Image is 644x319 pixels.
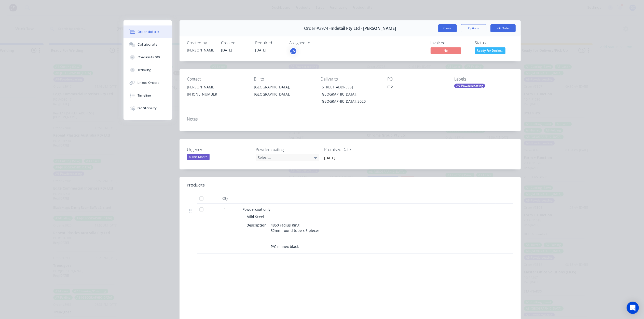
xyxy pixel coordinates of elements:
[124,25,172,38] button: Order details
[256,147,319,153] label: Powder coating
[138,81,159,85] div: Linked Orders
[461,24,486,32] button: Options
[187,182,205,188] div: Products
[124,102,172,115] button: Profitability
[388,84,446,91] div: mo
[138,106,157,111] div: Profitability
[438,24,457,32] button: Close
[269,221,322,250] div: 4850 radius Ring 32mm round tube x 6 pieces P/C manex black
[321,84,379,105] div: [STREET_ADDRESS][GEOGRAPHIC_DATA], [GEOGRAPHIC_DATA], 3020
[247,221,269,229] div: Description
[254,84,312,98] div: [GEOGRAPHIC_DATA], [GEOGRAPHIC_DATA],
[187,47,215,53] div: [PERSON_NAME]
[454,84,485,88] div: A9-Powdercoating
[331,26,396,31] span: Indetail Pty Ltd - [PERSON_NAME]
[321,84,379,91] div: [STREET_ADDRESS]
[256,154,319,161] div: Select...
[138,42,158,47] div: Collaborate
[124,51,172,64] button: Checklists 0/0
[187,147,251,153] label: Urgency
[187,41,215,45] div: Created by
[138,55,160,60] div: Checklists 0/0
[454,77,513,82] div: Labels
[124,64,172,76] button: Tracking
[255,41,283,45] div: Required
[187,154,210,160] div: 4 This Month
[187,84,246,91] div: [PERSON_NAME]
[475,47,505,54] span: Ready For Docke...
[187,77,246,82] div: Contact
[138,30,159,34] div: Order details
[187,91,246,98] div: [PHONE_NUMBER]
[124,76,172,89] button: Linked Orders
[243,207,271,212] span: Powdercoat only
[321,154,384,162] input: Enter date
[124,89,172,102] button: Timeline
[254,77,312,82] div: Bill to
[321,77,379,82] div: Deliver to
[255,48,267,52] span: [DATE]
[290,41,340,45] div: Assigned to
[247,213,266,220] div: Mild Steel
[187,117,513,122] div: Notes
[490,24,516,32] button: Edit Order
[627,302,639,314] div: Open Intercom Messenger
[475,41,513,45] div: Status
[138,68,152,72] div: Tracking
[290,47,297,55] button: JM
[304,26,331,31] span: Order #3974 -
[124,38,172,51] button: Collaborate
[254,84,312,100] div: [GEOGRAPHIC_DATA], [GEOGRAPHIC_DATA],
[221,41,249,45] div: Created
[431,41,469,45] div: Invoiced
[138,93,151,98] div: Timeline
[210,193,241,204] div: Qty
[475,47,505,55] button: Ready For Docke...
[221,48,232,52] span: [DATE]
[431,47,461,54] span: No
[187,84,246,100] div: [PERSON_NAME][PHONE_NUMBER]
[324,147,388,153] label: Promised Date
[388,77,446,82] div: PO
[224,207,226,212] span: 1
[321,91,379,105] div: [GEOGRAPHIC_DATA], [GEOGRAPHIC_DATA], 3020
